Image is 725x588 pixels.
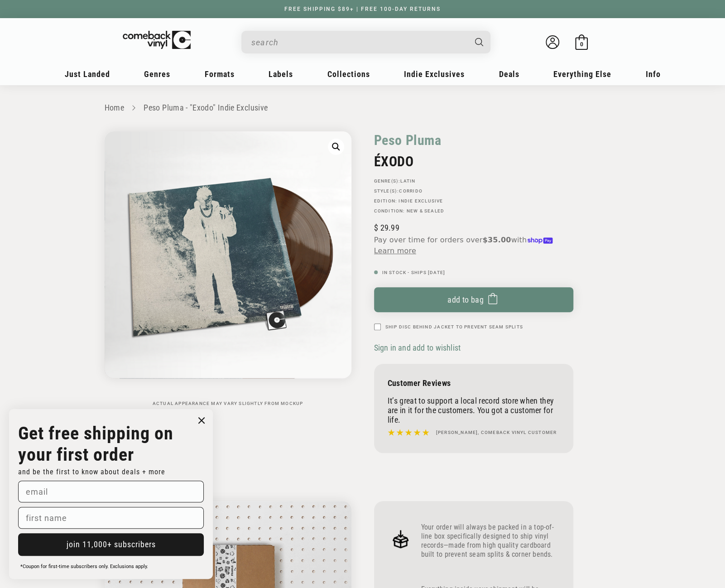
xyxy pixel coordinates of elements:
[400,178,415,183] a: Latin
[388,427,429,439] img: star5.svg
[374,131,442,149] a: Peso Pluma
[275,6,450,12] a: FREE SHIPPING $89+ | FREE 100-DAY RETURNS
[399,198,443,203] a: Indie Exclusive
[374,198,573,204] p: Edition:
[105,131,351,406] media-gallery: Gallery Viewer
[467,31,491,53] button: Search
[269,69,293,79] span: Labels
[105,103,124,112] a: Home
[18,481,204,502] input: email
[327,69,370,79] span: Collections
[18,533,204,556] button: join 11,000+ subscribers
[18,468,165,476] span: and be the first to know about deals + more
[388,526,414,552] img: Frame_4.png
[105,401,351,406] p: Actual appearance may vary slightly from mockup
[374,287,573,312] button: Add to bag
[374,223,399,232] span: 29.99
[18,423,173,465] strong: Get free shipping on your first order
[195,414,208,427] button: Close dialog
[374,223,378,232] span: $
[388,396,560,424] p: It’s great to support a local record store when they are in it for the customers. You got a custo...
[436,429,557,436] h4: [PERSON_NAME], Comeback Vinyl customer
[385,323,523,330] label: Ship Disc Behind Jacket To Prevent Seam Splits
[374,342,463,353] button: Sign in and add to wishlist
[447,295,484,304] span: Add to bag
[399,188,422,193] a: Corrido
[553,69,611,79] span: Everything Else
[105,469,621,485] h2: How We Pack
[374,270,573,275] p: In Stock - Ships [DATE]
[374,188,573,194] p: STYLE(S):
[144,103,268,112] a: Peso Pluma - "Exodo" Indie Exclusive
[374,208,573,214] p: Condition: New & Sealed
[404,69,465,79] span: Indie Exclusives
[105,101,621,115] nav: breadcrumbs
[251,33,466,52] input: When autocomplete results are available use up and down arrows to review and enter to select
[421,523,560,559] p: Your order will always be packed in a top-of-line box specifically designed to ship vinyl records...
[646,69,661,79] span: Info
[374,343,461,352] span: Sign in and add to wishlist
[580,41,583,48] span: 0
[144,69,170,79] span: Genres
[241,31,490,53] div: Search
[388,378,560,388] p: Customer Reviews
[205,69,235,79] span: Formats
[374,154,573,169] h2: ÉXODO
[374,178,573,184] p: GENRE(S):
[65,69,110,79] span: Just Landed
[18,507,204,529] input: first name
[499,69,519,79] span: Deals
[20,564,148,569] span: *Coupon for first-time subscribers only. Exclusions apply.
